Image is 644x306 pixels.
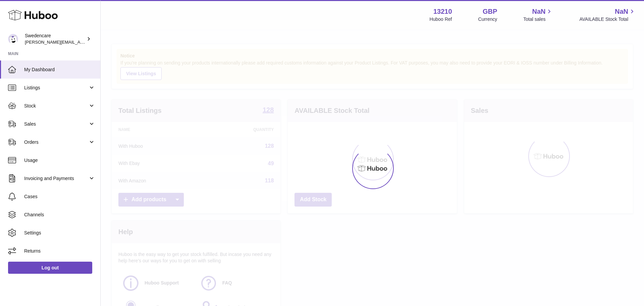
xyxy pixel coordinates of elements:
[483,7,497,16] strong: GBP
[433,7,452,16] strong: 13210
[579,16,636,23] span: AVAILABLE Stock Total
[8,262,92,274] a: Log out
[24,230,95,236] span: Settings
[615,7,628,16] span: NaN
[24,175,88,182] span: Invoicing and Payments
[25,39,135,45] span: [PERSON_NAME][EMAIL_ADDRESS][DOMAIN_NAME]
[24,139,88,145] span: Orders
[24,121,88,127] span: Sales
[430,16,452,23] div: Huboo Ref
[24,248,95,254] span: Returns
[24,212,95,218] span: Channels
[478,16,497,23] div: Currency
[523,16,553,23] span: Total sales
[532,7,545,16] span: NaN
[24,85,88,91] span: Listings
[523,7,553,23] a: NaN Total sales
[24,157,95,164] span: Usage
[8,34,18,44] img: rebecca.fall@swedencare.co.uk
[24,103,88,109] span: Stock
[24,67,95,73] span: My Dashboard
[24,193,95,200] span: Cases
[25,33,85,45] div: Swedencare
[579,7,636,23] a: NaN AVAILABLE Stock Total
